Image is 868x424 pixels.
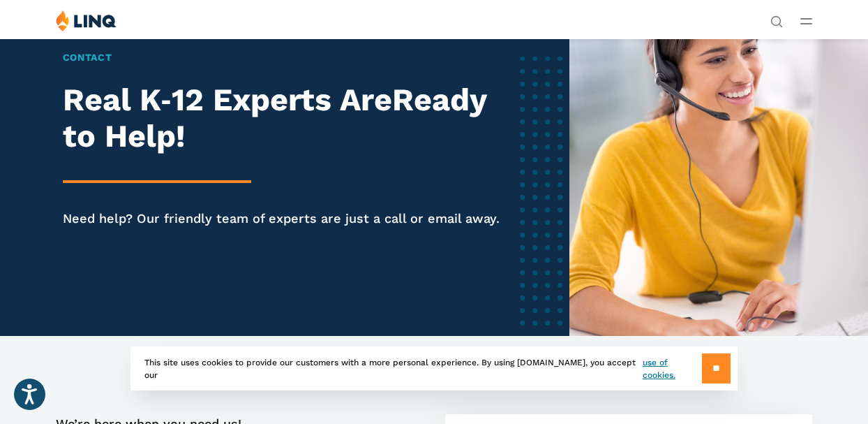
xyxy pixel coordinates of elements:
[643,356,702,381] a: use of cookies.
[130,346,738,390] div: This site uses cookies to provide our customers with a more personal experience. By using [DOMAIN...
[770,10,783,27] nav: Utility Navigation
[63,50,507,65] h1: Contact
[800,13,812,29] button: Open Main Menu
[63,81,486,154] strong: Ready to Help!
[56,10,117,31] img: LINQ | K‑12 Software
[63,210,507,228] p: Need help? Our friendly team of experts are just a call or email away.
[63,82,507,154] h2: Real K‑12 Experts Are
[770,14,783,27] button: Open Search Bar
[804,363,847,407] iframe: Chat Window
